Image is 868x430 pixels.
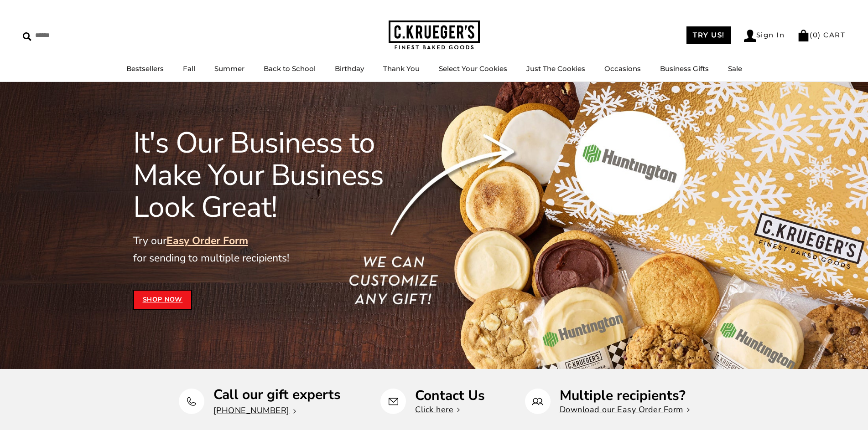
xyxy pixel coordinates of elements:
[166,234,248,248] a: Easy Order Form
[797,31,845,39] a: (0) CART
[813,31,818,39] span: 0
[126,64,164,73] a: Bestsellers
[532,396,543,407] img: Multiple recipients?
[183,64,195,73] a: Fall
[133,290,192,310] a: Shop Now
[133,232,423,267] p: Try our for sending to multiple recipients!
[660,64,709,73] a: Business Gifts
[23,32,31,41] img: Search
[439,64,507,73] a: Select Your Cookies
[186,396,197,407] img: Call our gift experts
[213,388,341,402] p: Call our gift experts
[526,64,585,73] a: Just The Cookies
[415,389,485,403] p: Contact Us
[797,30,810,41] img: Bag
[560,404,690,415] a: Download our Easy Order Form
[23,28,131,42] input: Search
[389,20,480,50] img: C.KRUEGER'S
[744,30,756,42] img: Account
[383,64,420,73] a: Thank You
[133,127,423,223] h1: It's Our Business to Make Your Business Look Great!
[213,405,296,416] a: [PHONE_NUMBER]
[604,64,641,73] a: Occasions
[744,30,785,42] a: Sign In
[415,404,460,415] a: Click here
[388,396,399,407] img: Contact Us
[264,64,316,73] a: Back to School
[335,64,364,73] a: Birthday
[686,26,731,44] a: TRY US!
[214,64,244,73] a: Summer
[560,389,690,403] p: Multiple recipients?
[728,64,742,73] a: Sale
